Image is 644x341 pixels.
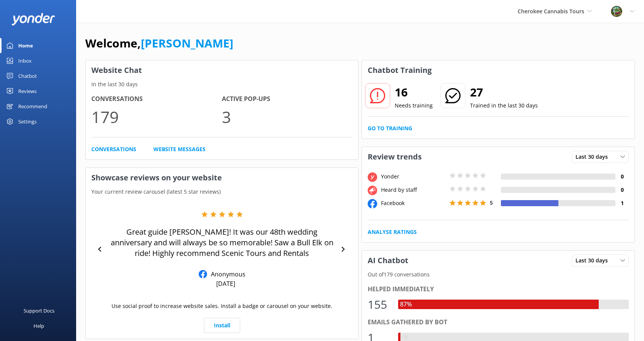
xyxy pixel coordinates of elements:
h2: 16 [395,83,433,101]
p: 3 [222,104,352,129]
img: 789-1755618753.png [611,6,622,17]
a: [PERSON_NAME] [141,35,233,51]
h4: Conversations [91,94,222,104]
div: Facebook [379,199,448,207]
p: Your current review carousel (latest 5 star reviews) [86,188,358,196]
div: 87% [398,300,414,309]
p: Trained in the last 30 days [470,101,538,110]
div: Emails gathered by bot [368,317,629,327]
div: Reviews [18,84,37,99]
h1: Welcome, [85,34,233,52]
div: Helped immediately [368,284,629,294]
div: Inbox [18,53,32,68]
p: 179 [91,104,222,129]
h4: 0 [615,186,629,194]
h3: Website Chat [86,60,358,80]
div: Help [33,318,44,333]
span: Cherokee Cannabis Tours [518,8,584,15]
span: Last 30 days [575,256,612,265]
img: yonder-white-logo.png [11,13,55,25]
a: Install [204,318,240,333]
h3: Chatbot Training [362,60,437,80]
h4: Active Pop-ups [222,94,352,104]
p: Needs training [395,101,433,110]
p: Out of 179 conversations [362,270,634,279]
div: Support Docs [24,303,54,318]
p: Use social proof to increase website sales. Install a badge or carousel on your website. [112,302,332,310]
a: Go to Training [368,124,412,133]
p: In the last 30 days [86,80,358,88]
div: Chatbot [18,68,37,84]
p: Anonymous [207,270,245,278]
div: Settings [18,114,37,129]
img: Facebook Reviews [199,270,207,278]
h3: AI Chatbot [362,251,414,270]
div: Home [18,38,33,53]
h2: 27 [470,83,538,101]
h3: Showcase reviews on your website [86,168,358,188]
h4: 0 [615,172,629,181]
span: 5 [490,199,493,206]
h4: 1 [615,199,629,207]
a: Analyse Ratings [368,228,417,236]
div: Yonder [379,172,448,181]
div: Heard by staff [379,186,448,194]
p: Great guide [PERSON_NAME]! It was our 48th wedding anniversary and will always be so memorable! S... [107,227,338,259]
a: Conversations [91,145,136,153]
a: Website Messages [153,145,206,153]
div: Recommend [18,99,47,114]
div: 155 [368,295,391,314]
p: [DATE] [216,279,235,288]
h3: Review trends [362,147,427,167]
span: Last 30 days [575,153,612,161]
